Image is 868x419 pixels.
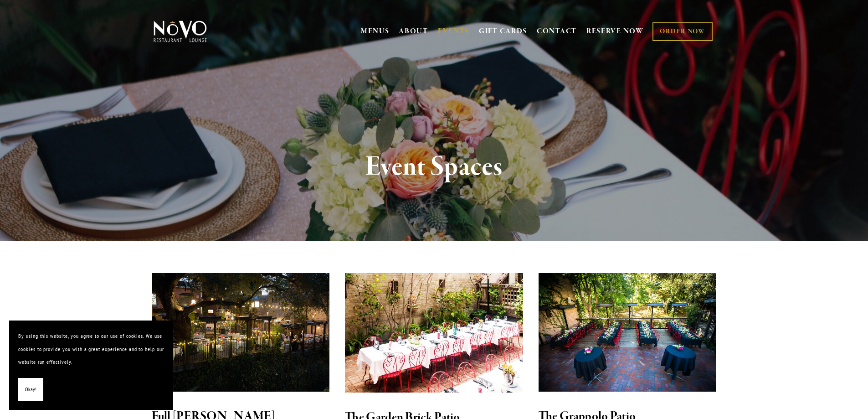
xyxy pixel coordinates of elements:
a: EVENTS [438,27,469,36]
section: Cookie banner [9,321,173,410]
img: Novo Restaurant &amp; Lounge [152,20,209,43]
a: CONTACT [537,23,577,40]
img: Our Grappolo Patio seats 50 to 70 guests. [539,273,717,392]
a: RESERVE NOW [586,23,644,40]
a: MENUS [361,27,390,36]
a: ORDER NOW [652,22,712,41]
strong: Event Spaces [365,150,503,184]
span: Okay! [25,383,36,396]
img: bricks.jpg [345,273,523,393]
img: novo-restaurant-lounge-patio-33_v2.jpg [152,273,330,392]
a: ABOUT [399,27,428,36]
button: Okay! [18,378,43,401]
p: By using this website, you agree to our use of cookies. We use cookies to provide you with a grea... [18,330,164,369]
a: GIFT CARDS [479,23,527,40]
